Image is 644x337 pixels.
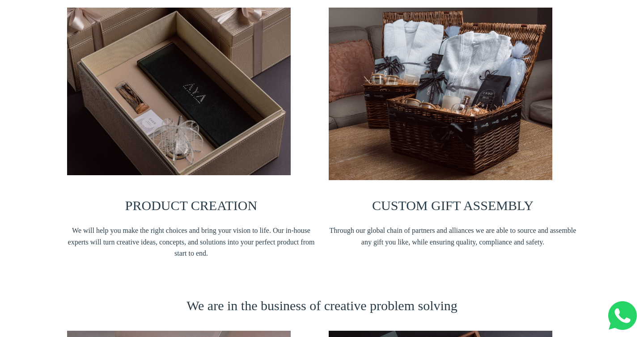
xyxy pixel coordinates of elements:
img: cadogiftinglinkedin--_fja4920v111657355121460-1657819515119.jpg [329,8,552,180]
span: We are in the business of creative problem solving [186,298,458,313]
img: vancleef_fja5190v111657354892119-1-1657819375419.jpg [67,8,291,175]
span: Last name [255,1,284,8]
span: We will help you make the right choices and bring your vision to life. Our in-house experts will ... [67,225,315,259]
span: CUSTOM GIFT ASSEMBLY [372,198,534,213]
span: Through our global chain of partners and alliances we are able to source and assemble any gift yo... [329,225,577,248]
img: Whatsapp [608,301,637,330]
span: PRODUCT CREATION [125,198,257,213]
span: Number of gifts [255,74,297,81]
span: Company name [255,38,299,45]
